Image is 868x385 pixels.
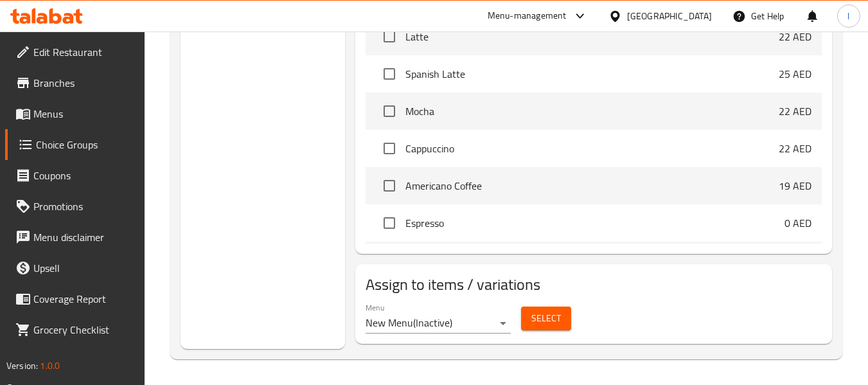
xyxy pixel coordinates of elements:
span: Edit Restaurant [33,44,135,60]
span: Coupons [33,168,135,183]
a: Grocery Checklist [5,314,145,345]
a: Coupons [5,160,145,191]
span: Mocha [405,103,779,119]
label: Menu [366,304,384,312]
span: Cappuccino [405,141,779,156]
span: Espresso [405,215,784,231]
p: 25 AED [779,66,811,82]
span: Select choice [376,135,403,162]
span: Select choice [376,172,403,199]
p: 22 AED [779,141,811,156]
p: 22 AED [779,29,811,44]
a: Branches [5,67,145,98]
a: Upsell [5,253,145,283]
span: Choice Groups [36,137,135,152]
h2: Assign to items / variations [366,274,822,295]
span: Select choice [376,210,403,237]
span: Menu disclaimer [33,229,135,245]
span: Upsell [33,260,135,276]
span: Select choice [376,23,403,50]
div: New Menu(Inactive) [366,313,511,334]
span: Select [531,310,561,327]
span: Coverage Report [33,291,135,307]
a: Coverage Report [5,283,145,314]
a: Choice Groups [5,129,145,160]
a: Menus [5,98,145,129]
p: 22 AED [779,103,811,119]
div: Menu-management [488,8,567,24]
button: Select [521,307,571,330]
span: l [847,9,849,23]
div: [GEOGRAPHIC_DATA] [627,9,712,23]
span: Version: [6,357,38,374]
span: 1.0.0 [40,357,60,374]
a: Promotions [5,191,145,222]
p: 19 AED [779,178,811,193]
span: Grocery Checklist [33,322,135,337]
a: Edit Restaurant [5,37,145,67]
a: Menu disclaimer [5,222,145,253]
span: Select choice [376,98,403,125]
span: Menus [33,106,135,121]
span: Spanish Latte [405,66,779,82]
span: Select choice [376,60,403,87]
span: Promotions [33,199,135,214]
p: 0 AED [784,215,811,231]
span: Americano Coffee [405,178,779,193]
span: Latte [405,29,779,44]
span: Branches [33,75,135,91]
